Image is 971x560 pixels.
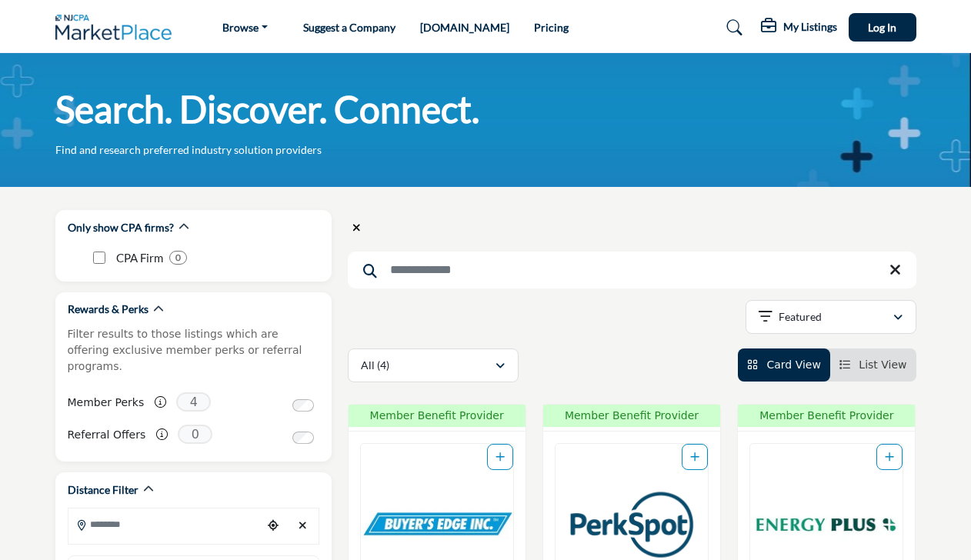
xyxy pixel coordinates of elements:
[292,399,314,412] input: Switch to Member Perks
[742,408,910,424] span: Member Benefit Provider
[738,348,830,382] li: Card View
[175,252,181,263] b: 0
[116,249,163,267] p: CPA Firm: CPA Firm
[859,358,906,371] span: List View
[746,300,916,334] button: Featured
[169,251,187,265] div: 0 Results For CPA Firm
[68,389,145,416] label: Member Perks
[55,85,479,133] h1: Search. Discover. Connect.
[292,509,314,542] div: Clear search location
[766,358,820,371] span: Card View
[68,482,138,498] h2: Distance Filter
[55,15,180,40] img: Site Logo
[68,302,148,317] h2: Rewards & Perks
[93,252,105,264] input: CPA Firm checkbox
[303,21,395,34] a: Suggest a Company
[68,326,319,375] p: Filter results to those listings which are offering exclusive member perks or referral programs.
[839,358,907,371] a: View List
[885,451,894,463] a: Add To List
[761,18,837,37] div: My Listings
[361,358,389,373] p: All (4)
[68,220,174,235] h2: Only show CPA firms?
[690,451,699,463] a: Add To List
[292,432,314,444] input: Switch to Referral Offers
[779,309,822,325] p: Featured
[747,358,821,371] a: View Card
[68,422,146,448] label: Referral Offers
[68,509,262,539] input: Search Location
[353,408,521,424] span: Member Benefit Provider
[262,509,284,542] div: Choose your current location
[212,17,279,38] a: Browse
[496,451,505,463] a: Add To List
[830,348,916,382] li: List View
[548,408,716,424] span: Member Benefit Provider
[348,348,519,382] button: All (4)
[178,425,212,444] span: 0
[348,252,916,288] input: Search Keyword
[712,15,752,40] a: Search
[534,21,569,34] a: Pricing
[55,142,322,158] p: Find and research preferred industry solution providers
[783,20,837,34] h5: My Listings
[868,21,896,34] span: Log In
[352,222,361,233] i: Clear search location
[420,21,509,34] a: [DOMAIN_NAME]
[849,13,916,42] button: Log In
[176,392,211,412] span: 4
